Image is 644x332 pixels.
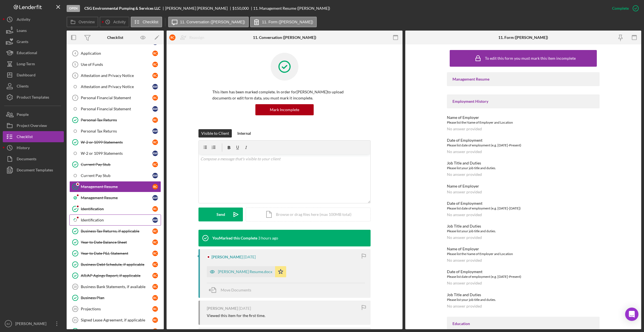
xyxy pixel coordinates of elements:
div: Long-Term [17,58,35,71]
div: [PERSON_NAME] [14,318,50,331]
div: A W [152,128,158,134]
button: Mark Incomplete [255,104,314,115]
a: IdentificationRC [69,203,161,214]
button: History [3,142,64,153]
div: R C [152,295,158,301]
div: 11. Form ([PERSON_NAME]) [498,35,548,40]
a: Grants [3,36,64,47]
div: Job Title and Duties [447,161,600,165]
div: Please list date of employment (e.g. [DATE]-Present) [447,274,600,279]
div: Date of Employment [447,201,600,206]
label: Overview [79,20,95,24]
tspan: 5 [74,63,76,66]
div: Open [67,5,80,12]
button: Complete [607,3,641,14]
div: R C [152,62,158,67]
div: Education [452,321,594,326]
a: People [3,109,64,120]
a: Year to Date P&L StatementRC [69,248,161,259]
div: Current Pay Stub [81,162,152,167]
text: BZ [7,322,10,325]
a: IdentificationAW [69,214,161,226]
a: Business Debt Schedule, if applicableRC [69,259,161,270]
div: Grants [17,36,28,49]
div: AR/AP Agings Report, if applicable [81,273,152,278]
div: Name of Employer [447,247,600,251]
div: Mark Incomplete [270,104,299,115]
a: 6Attestation and Privacy NoticeRC [69,70,161,81]
tspan: 21 [74,318,77,322]
div: Activity [17,14,30,26]
a: Personal Financial StatementAW [69,103,161,114]
a: Year to Date Balance SheetRC [69,237,161,248]
div: Identification [81,207,152,211]
p: This item has been marked complete. In order for [PERSON_NAME] to upload documents or edit form d... [212,89,357,101]
button: Activity [3,14,64,25]
div: Year to Date P&L Statement [81,251,152,256]
button: Activity [100,17,129,27]
div: Clients [17,81,29,93]
div: No answer provided [447,149,482,154]
div: W-2 or 1099 Statements [81,151,152,156]
div: No answer provided [447,127,482,131]
label: Checklist [143,20,159,24]
label: Activity [113,20,125,24]
div: Business Bank Statements, if available [81,284,152,289]
div: [PERSON_NAME] [207,306,238,311]
div: Please list the Name of Employer and Location [447,251,600,257]
a: Project Overview [3,120,64,131]
div: Signed Lease Agreement, if applicable [81,318,152,322]
div: 11. Conversation ([PERSON_NAME]) [253,35,316,40]
a: Attestation and Privacy NoticeAW [69,81,161,92]
label: 11. Form ([PERSON_NAME]) [262,20,313,24]
div: Management Resume [81,196,152,200]
div: R C [152,239,158,245]
span: $150,000 [232,6,249,11]
div: Personal Tax Returns [81,129,152,133]
button: Visible to Client [198,129,232,138]
button: [PERSON_NAME] Resume.docx [207,266,286,277]
div: A W [152,151,158,156]
div: Documents [17,153,36,166]
div: Checklist [17,131,33,144]
div: Loans [17,25,27,38]
tspan: 4 [74,52,76,55]
div: [PERSON_NAME] [212,255,243,259]
div: R C [152,273,158,278]
div: R C [152,139,158,145]
div: R C [152,284,158,289]
div: Current Pay Stub [81,173,152,178]
div: [PERSON_NAME] Resume.docx [218,269,272,274]
a: Business PlanRC [69,292,161,303]
a: Current Pay StubAW [69,170,161,181]
div: Use of Funds [81,62,152,67]
a: Checklist [3,131,64,142]
div: R C [152,73,158,78]
div: No answer provided [447,172,482,177]
button: 11. Form ([PERSON_NAME]) [250,17,317,27]
div: Job Title and Duties [447,224,600,228]
b: CSG Environmental Pumping & Services LLC [84,6,160,11]
div: R C [152,306,158,312]
div: Date of Employment [447,269,600,274]
div: Personal Tax Returns [81,118,152,122]
div: Please list date of employment (e.g. [DATE]-[DATE]) [447,206,600,211]
a: Long-Term [3,58,64,69]
a: 20ProjectionsRC [69,303,161,314]
div: Identification [81,218,152,222]
div: Project Overview [17,120,47,133]
div: Business Tax Returns, if applicable [81,229,152,233]
button: Clients [3,81,64,92]
button: BZ[PERSON_NAME] [3,318,64,329]
button: Educational [3,47,64,58]
button: Product Templates [3,92,64,103]
div: People [17,109,29,121]
div: Business Debt Schedule, if applicable [81,262,152,267]
div: Projections [81,307,152,311]
a: Documents [3,153,64,164]
div: Please list your job title and duties. [447,297,600,303]
button: RCReassign [167,32,210,43]
div: Personal Financial Statement [81,96,152,100]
